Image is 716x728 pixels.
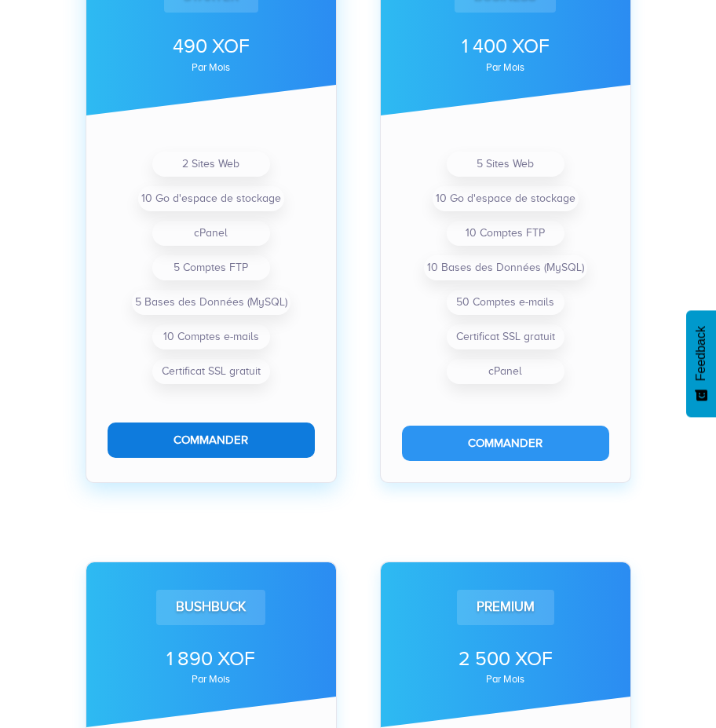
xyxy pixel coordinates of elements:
div: par mois [108,63,315,72]
button: Commander [108,423,315,458]
div: 1 890 XOF [108,645,315,673]
li: cPanel [447,359,564,384]
div: 490 XOF [108,32,315,60]
div: Premium [457,590,554,624]
li: 50 Comptes e-mails [447,290,564,315]
li: 10 Comptes FTP [447,221,564,246]
li: 5 Sites Web [447,152,564,177]
button: Feedback - Afficher l’enquête [686,310,716,417]
li: 10 Go d'espace de stockage [138,186,284,211]
li: 2 Sites Web [152,152,270,177]
div: par mois [402,63,609,72]
div: par mois [402,675,609,684]
li: 10 Bases des Données (MySQL) [424,255,587,280]
li: cPanel [152,221,270,246]
span: Feedback [694,326,708,381]
div: par mois [108,675,315,684]
li: Certificat SSL gratuit [447,324,564,349]
li: 5 Comptes FTP [152,255,270,280]
li: 10 Comptes e-mails [152,324,270,349]
li: 5 Bases des Données (MySQL) [132,290,290,315]
button: Commander [402,426,609,461]
div: Bushbuck [156,590,265,624]
li: 10 Go d'espace de stockage [433,186,579,211]
div: 1 400 XOF [402,32,609,60]
li: Certificat SSL gratuit [152,359,270,384]
div: 2 500 XOF [402,645,609,673]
